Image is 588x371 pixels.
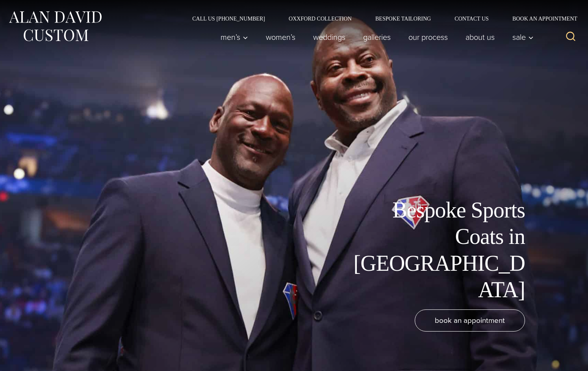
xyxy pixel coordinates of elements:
[435,315,505,326] span: book an appointment
[348,197,525,303] h1: Bespoke Sports Coats in [GEOGRAPHIC_DATA]
[8,9,102,44] img: Alan David Custom
[561,28,580,47] button: View Search Form
[415,309,525,332] a: book an appointment
[180,16,277,21] a: Call Us [PHONE_NUMBER]
[304,29,354,45] a: weddings
[257,29,304,45] a: Women’s
[180,16,580,21] nav: Secondary Navigation
[354,29,400,45] a: Galleries
[364,16,443,21] a: Bespoke Tailoring
[512,33,534,41] span: Sale
[212,29,538,45] nav: Primary Navigation
[457,29,504,45] a: About Us
[277,16,364,21] a: Oxxford Collection
[400,29,457,45] a: Our Process
[221,33,248,41] span: Men’s
[501,16,580,21] a: Book an Appointment
[443,16,501,21] a: Contact Us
